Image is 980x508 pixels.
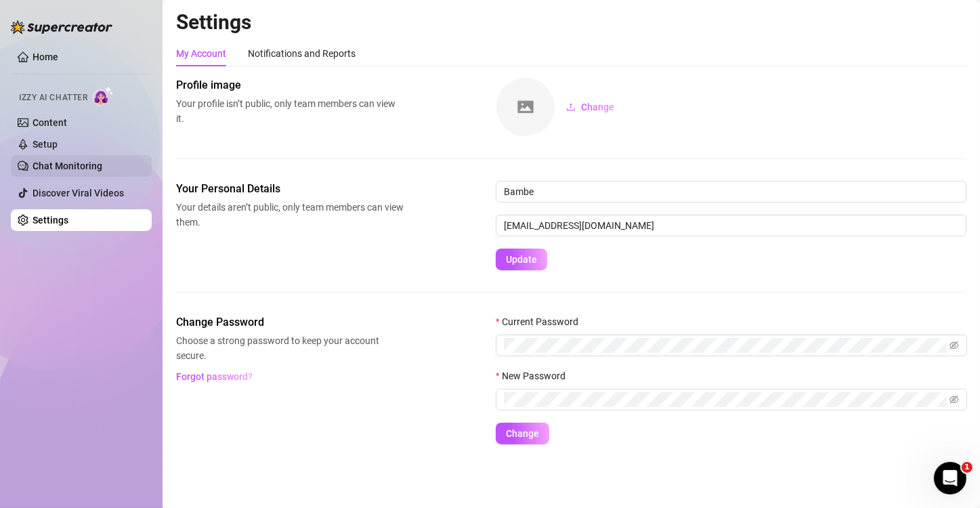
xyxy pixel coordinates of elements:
img: logo-BBDzfeDw.svg [11,20,112,34]
button: Change [555,96,625,118]
button: Update [496,249,547,270]
span: Change [581,102,614,112]
input: Enter name [496,181,966,203]
label: New Password [496,368,574,383]
a: Content [33,117,67,128]
a: Settings [33,215,68,226]
img: square-placeholder.png [496,78,555,136]
span: Forgot password? [177,371,253,382]
input: Enter new email [496,215,966,236]
iframe: Intercom live chat [934,462,966,494]
label: Current Password [496,314,587,329]
input: Current Password [504,338,947,353]
a: Setup [33,139,58,150]
span: Your profile isn’t public, only team members can view it. [176,96,404,126]
span: 1 [962,462,973,473]
h2: Settings [176,9,966,35]
span: upload [566,102,576,112]
button: Forgot password? [176,366,253,387]
a: Discover Viral Videos [33,188,124,198]
a: Chat Monitoring [33,161,102,171]
span: Choose a strong password to keep your account secure. [176,333,404,363]
span: eye-invisible [950,341,959,350]
span: eye-invisible [950,395,959,404]
span: Change Password [176,314,404,331]
span: Izzy AI Chatter [19,91,87,104]
a: Home [33,51,58,62]
div: My Account [176,46,226,61]
span: Update [506,254,537,265]
span: Your details aren’t public, only team members can view them. [176,200,404,230]
span: Change [506,428,539,439]
img: AI Chatter [93,86,114,106]
button: Change [496,423,549,444]
span: Profile image [176,77,404,93]
div: Notifications and Reports [248,46,356,61]
input: New Password [504,392,947,407]
span: Your Personal Details [176,181,404,197]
